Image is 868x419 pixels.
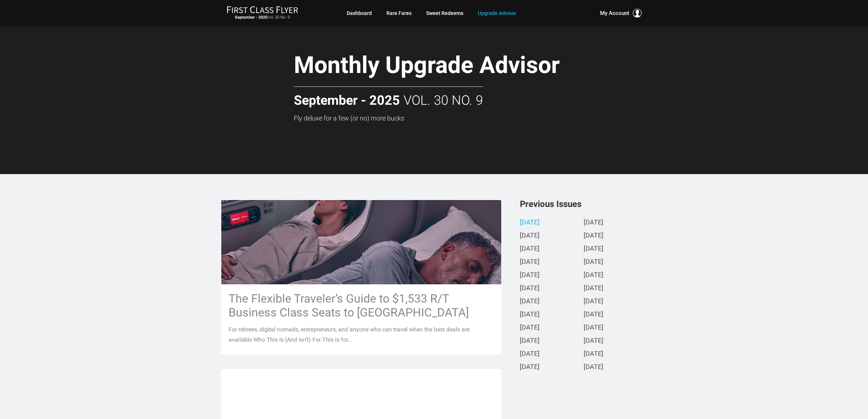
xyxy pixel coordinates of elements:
[584,350,603,358] a: [DATE]
[520,364,540,371] a: [DATE]
[229,292,494,319] h3: The Flexible Traveler’s Guide to $1,533 R/T Business Class Seats to [GEOGRAPHIC_DATA]
[584,324,603,332] a: [DATE]
[227,6,298,14] img: First Class Flyer
[600,9,629,18] span: My Account
[584,311,603,319] a: [DATE]
[235,15,267,20] strong: September - 2025
[584,219,603,227] a: [DATE]
[386,7,412,20] a: Rare Fares
[584,272,603,279] a: [DATE]
[294,53,611,81] h1: Monthly Upgrade Advisor
[229,324,494,345] p: For retirees, digital nomads, entrepreneurs, and anyone who can travel when the best deals are av...
[584,337,603,345] a: [DATE]
[600,9,642,18] button: My Account
[584,245,603,253] a: [DATE]
[520,311,540,319] a: [DATE]
[478,7,516,20] a: Upgrade Advisor
[294,93,400,108] strong: September - 2025
[520,200,647,208] h3: Previous Issues
[520,272,540,279] a: [DATE]
[520,285,540,292] a: [DATE]
[520,324,540,332] a: [DATE]
[520,337,540,345] a: [DATE]
[520,232,540,240] a: [DATE]
[520,245,540,253] a: [DATE]
[227,6,298,20] a: First Class FlyerSeptember - 2025Vol. 30 No. 9
[520,258,540,266] a: [DATE]
[227,15,298,20] small: Vol. 30 No. 9
[294,115,611,122] h3: Fly deluxe for a few (or no) more bucks
[520,298,540,305] a: [DATE]
[520,219,540,227] a: [DATE]
[584,285,603,292] a: [DATE]
[520,350,540,358] a: [DATE]
[584,232,603,240] a: [DATE]
[584,258,603,266] a: [DATE]
[584,298,603,305] a: [DATE]
[347,7,372,20] a: Dashboard
[584,364,603,371] a: [DATE]
[221,200,502,354] a: The Flexible Traveler’s Guide to $1,533 R/T Business Class Seats to [GEOGRAPHIC_DATA] For retiree...
[294,87,483,108] h2: Vol. 30 No. 9
[426,7,463,20] a: Sweet Redeems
